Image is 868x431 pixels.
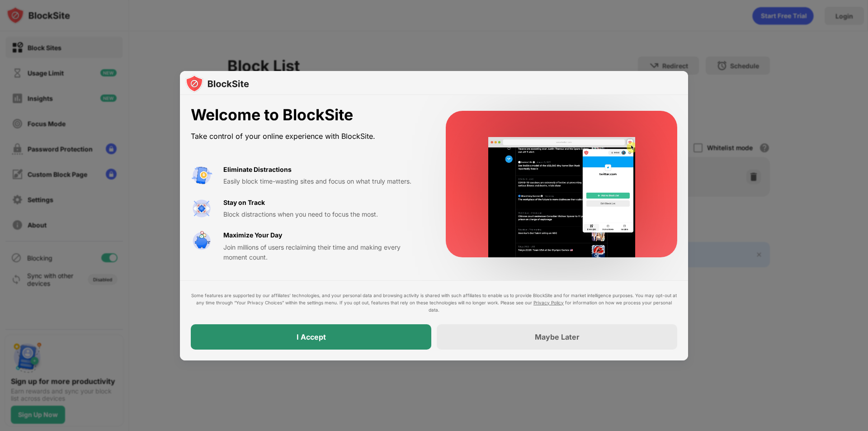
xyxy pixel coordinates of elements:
[191,130,424,143] div: Take control of your online experience with BlockSite.
[297,332,326,341] div: I Accept
[223,242,424,263] div: Join millions of users reclaiming their time and making every moment count.
[191,230,212,252] img: value-safe-time.svg
[223,230,282,240] div: Maximize Your Day
[191,292,677,313] div: Some features are supported by our affiliates’ technologies, and your personal data and browsing ...
[191,165,212,186] img: value-avoid-distractions.svg
[191,198,212,219] img: value-focus.svg
[185,75,249,93] img: logo-blocksite.svg
[223,209,424,219] div: Block distractions when you need to focus the most.
[223,198,265,208] div: Stay on Track
[223,176,424,186] div: Easily block time-wasting sites and focus on what truly matters.
[533,300,564,305] a: Privacy Policy
[223,165,292,175] div: Eliminate Distractions
[535,332,580,341] div: Maybe Later
[191,106,424,124] div: Welcome to BlockSite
